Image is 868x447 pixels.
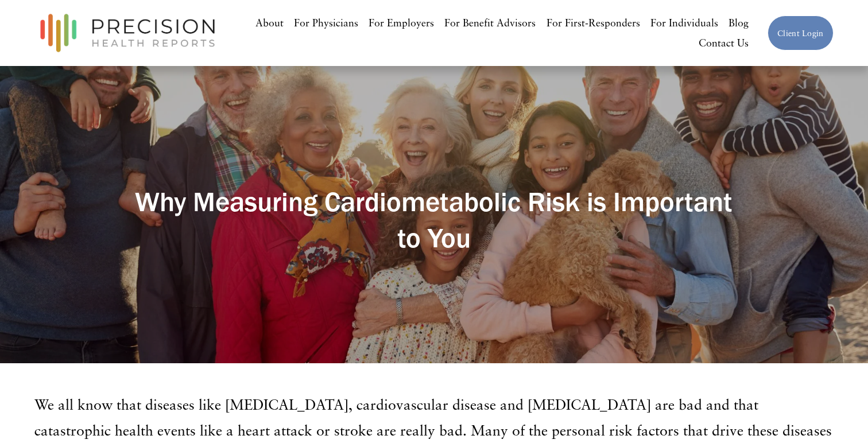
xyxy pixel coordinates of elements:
[34,9,220,57] img: Precision Health Reports
[768,15,833,50] a: Client Login
[547,13,640,33] a: For First-Responders
[134,184,733,256] h2: Why Measuring Cardiometabolic Risk is Important to You
[650,13,718,33] a: For Individuals
[444,13,536,33] a: For Benefit Advisors
[294,13,358,33] a: For Physicians
[255,13,284,33] a: About
[369,13,434,33] a: For Employers
[699,33,749,54] a: Contact Us
[728,13,749,33] a: Blog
